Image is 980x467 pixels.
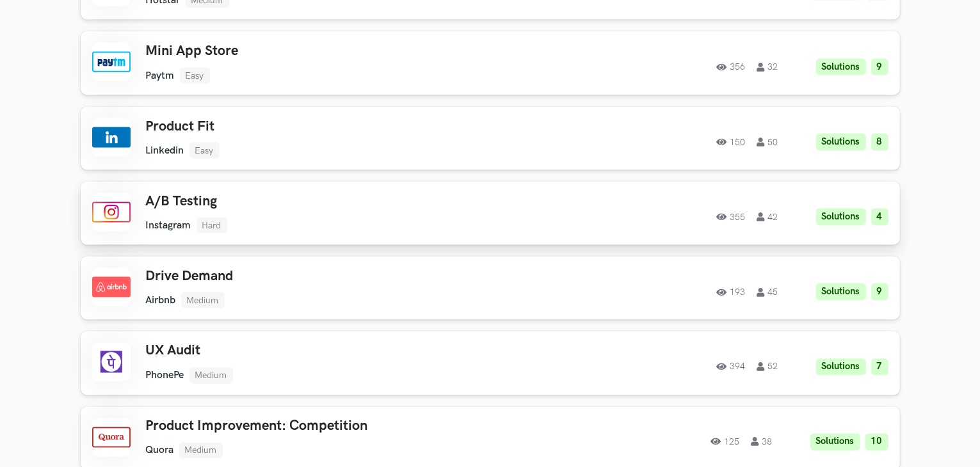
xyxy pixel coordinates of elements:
[757,288,778,297] span: 45
[717,363,746,372] span: 394
[146,145,184,157] li: Linkedin
[146,193,510,210] h3: A/B Testing
[189,143,220,159] li: Easy
[757,363,778,372] span: 52
[717,212,746,221] span: 355
[865,434,888,451] li: 10
[197,218,227,233] li: Hard
[146,294,176,306] li: Airbnb
[757,212,778,221] span: 42
[81,31,900,95] a: Mini App Store Paytm Easy 356 32 Solutions 9
[81,257,900,320] a: Drive Demand Airbnb Medium 193 45 Solutions 9
[146,370,184,382] li: PhonePe
[81,107,900,170] a: Product Fit Linkedin Easy 150 50 Solutions 8
[146,43,510,59] h3: Mini App Store
[816,134,866,151] li: Solutions
[146,343,510,360] h3: UX Audit
[816,359,866,376] li: Solutions
[146,268,510,285] h3: Drive Demand
[751,438,773,447] span: 38
[189,368,233,384] li: Medium
[757,63,778,72] span: 32
[179,443,223,459] li: Medium
[871,359,888,376] li: 7
[717,288,746,297] span: 193
[816,283,866,301] li: Solutions
[711,438,740,447] span: 125
[871,134,888,151] li: 8
[757,138,778,146] span: 50
[816,59,866,76] li: Solutions
[181,292,225,308] li: Medium
[180,68,210,84] li: Easy
[146,418,510,435] h3: Product Improvement: Competition
[871,209,888,226] li: 4
[717,63,746,72] span: 356
[871,283,888,301] li: 9
[146,118,510,135] h3: Product Fit
[81,331,900,395] a: UX Audit PhonePe Medium 394 52 Solutions 7
[146,445,174,457] li: Quora
[81,182,900,245] a: A/B Testing Instagram Hard 355 42 Solutions 4
[810,434,860,451] li: Solutions
[816,209,866,226] li: Solutions
[717,138,746,146] span: 150
[871,59,888,76] li: 9
[146,219,191,232] li: Instagram
[146,70,175,82] li: Paytm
